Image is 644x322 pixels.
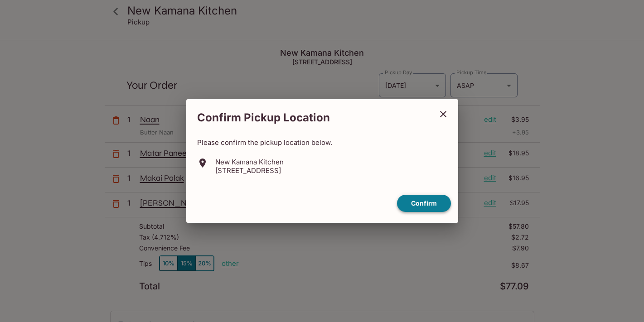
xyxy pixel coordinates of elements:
[432,103,455,125] button: close
[186,106,432,129] h2: Confirm Pickup Location
[215,166,284,175] p: [STREET_ADDRESS]
[215,158,284,166] p: New Kamana Kitchen
[397,195,451,212] button: confirm
[197,138,447,147] p: Please confirm the pickup location below.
